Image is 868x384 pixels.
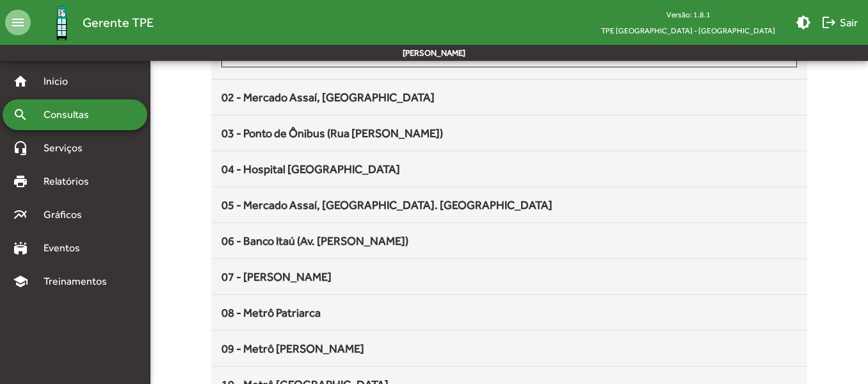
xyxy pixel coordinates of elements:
[36,107,106,122] span: Consultas
[221,306,321,319] span: 08 - Metrô Patriarca
[221,90,435,104] span: 02 - Mercado Assaí, [GEOGRAPHIC_DATA]
[13,140,28,156] mat-icon: headset_mic
[36,174,106,189] span: Relatórios
[5,10,31,35] mat-icon: menu
[13,274,28,289] mat-icon: school
[31,2,154,44] a: Gerente TPE
[221,270,332,283] span: 07 - [PERSON_NAME]
[221,342,364,355] span: 09 - Metrô [PERSON_NAME]
[36,240,97,256] span: Eventos
[221,162,400,176] span: 04 - Hospital [GEOGRAPHIC_DATA]
[41,2,83,44] img: Logo
[36,74,86,89] span: Início
[591,22,785,38] span: TPE [GEOGRAPHIC_DATA] - [GEOGRAPHIC_DATA]
[36,140,100,156] span: Serviços
[36,207,99,222] span: Gráficos
[591,6,785,22] div: Versão: 1.8.1
[221,198,552,212] span: 05 - Mercado Assaí, [GEOGRAPHIC_DATA]. [GEOGRAPHIC_DATA]
[821,11,858,34] span: Sair
[13,174,28,189] mat-icon: print
[816,11,863,34] button: Sair
[83,12,154,33] span: Gerente TPE
[221,126,443,140] span: 03 - Ponto de Ônibus (Rua [PERSON_NAME])
[796,15,811,30] mat-icon: brightness_medium
[13,74,28,89] mat-icon: home
[13,240,28,256] mat-icon: stadium
[36,274,122,289] span: Treinamentos
[821,15,837,30] mat-icon: logout
[13,107,28,122] mat-icon: search
[221,234,408,247] span: 06 - Banco Itaú (Av. [PERSON_NAME])
[13,207,28,222] mat-icon: multiline_chart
